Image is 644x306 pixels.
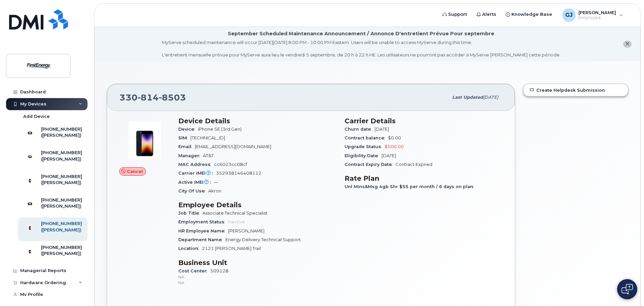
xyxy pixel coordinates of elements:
[178,237,225,242] span: Department Name
[395,162,432,167] span: Contract Expired
[178,228,228,233] span: HR Employee Name
[345,135,388,140] span: Contract balance
[345,153,382,158] span: Eligibility Date
[138,92,159,102] span: 814
[216,171,261,176] span: 352938146408112
[452,95,483,100] span: Last updated
[178,219,228,224] span: Employment Status
[190,135,225,140] span: [TECHNICAL_ID]
[178,201,336,209] h3: Employee Details
[159,92,186,102] span: 8503
[345,127,374,132] span: Churn date
[228,30,494,37] div: September Scheduled Maintenance Announcement / Annonce D'entretient Prévue Pour septembre
[203,211,267,216] span: Associate Technical Specialist
[178,171,216,176] span: Carrier IMEI
[178,188,208,193] span: City Of Use
[345,184,477,189] span: Unl Mins&Msg 4gb Shr $55 per month / 6 days on plan
[388,135,401,140] span: $0.00
[202,246,261,251] span: 2121 [PERSON_NAME] Trail
[178,153,203,158] span: Manager
[178,211,203,216] span: Job Title
[203,153,214,158] span: AT&T
[178,135,190,140] span: SIM
[178,144,195,149] span: Email
[345,117,503,125] h3: Carrier Details
[374,127,389,132] span: [DATE]
[228,228,264,233] span: [PERSON_NAME]
[127,168,143,175] span: Cancel
[198,127,242,132] span: iPhone SE (3rd Gen)
[214,162,247,167] span: cc6023cc08cf
[178,162,214,167] span: MAC Address
[178,268,210,273] span: Cost Center
[178,127,198,132] span: Device
[178,268,336,286] span: 509128
[162,39,561,58] div: MyServe scheduled maintenance will occur [DATE][DATE] 8:00 PM - 10:00 PM Eastern. Users will be u...
[228,219,245,224] span: Inactive
[214,180,218,185] span: —
[178,180,214,185] span: Active IMEI
[524,84,628,96] a: Create Helpdesk Submission
[178,274,336,280] p: NA
[623,41,632,48] button: close notification
[345,162,395,167] span: Contract Expiry Date
[345,144,385,149] span: Upgrade Status
[195,144,271,149] span: [EMAIL_ADDRESS][DOMAIN_NAME]
[208,188,221,193] span: Akron
[483,95,498,100] span: [DATE]
[382,153,396,158] span: [DATE]
[345,174,503,182] h3: Rate Plan
[385,144,404,149] span: $500.00
[178,280,336,286] p: NA
[621,284,633,295] img: Open chat
[178,246,202,251] span: Location
[178,259,336,267] h3: Business Unit
[124,120,165,161] img: image20231002-3703462-1angbar.jpeg
[225,237,301,242] span: Energy Delivery Technical Support
[119,92,186,102] span: 330
[178,117,336,125] h3: Device Details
